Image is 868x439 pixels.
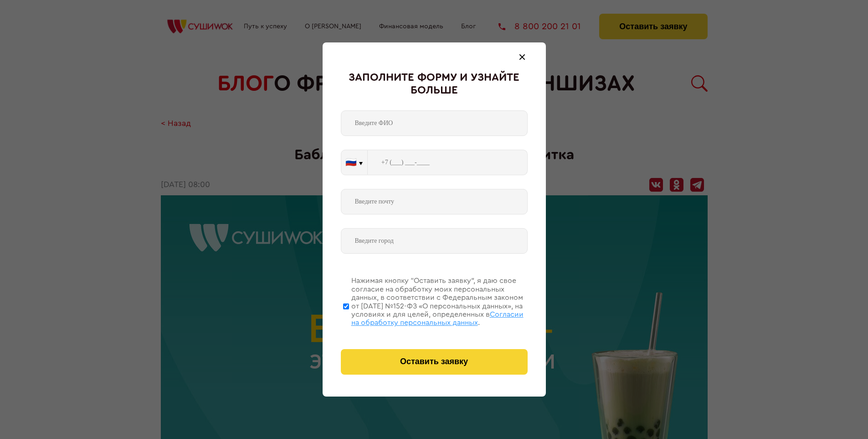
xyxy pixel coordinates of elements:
button: 🇷🇺 [341,150,367,175]
input: +7 (___) ___-____ [368,150,528,175]
div: Нажимая кнопку “Оставить заявку”, я даю свое согласие на обработку моих персональных данных, в со... [351,277,528,327]
span: Согласии на обработку персональных данных [351,311,524,326]
button: Оставить заявку [341,349,528,375]
input: Введите ФИО [341,110,528,136]
div: Заполните форму и узнайте больше [341,72,528,97]
input: Введите город [341,228,528,254]
input: Введите почту [341,189,528,214]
